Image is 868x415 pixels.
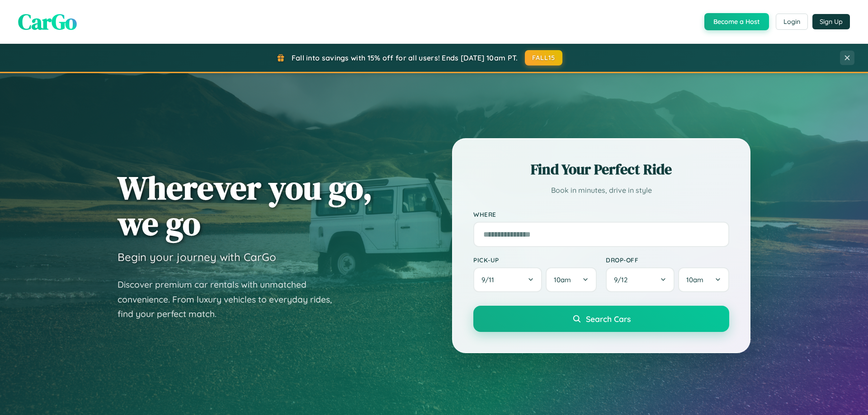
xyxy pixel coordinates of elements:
[118,277,344,322] p: Discover premium car rentals with unmatched convenience. From luxury vehicles to everyday rides, ...
[473,256,597,264] label: Pick-up
[118,170,373,241] h1: Wherever you go, we go
[18,7,77,37] span: CarGo
[473,184,729,197] p: Book in minutes, drive in style
[292,53,518,62] span: Fall into savings with 15% off for all users! Ends [DATE] 10am PT.
[473,306,729,332] button: Search Cars
[118,250,276,264] h3: Begin your journey with CarGo
[554,275,571,284] span: 10am
[606,256,729,264] label: Drop-off
[704,13,769,30] button: Become a Host
[614,275,632,284] span: 9 / 12
[678,267,729,292] button: 10am
[546,267,597,292] button: 10am
[586,314,631,324] span: Search Cars
[776,14,808,30] button: Login
[473,210,729,218] label: Where
[812,14,850,29] button: Sign Up
[686,275,703,284] span: 10am
[525,50,563,65] button: FALL15
[473,159,729,179] h2: Find Your Perfect Ride
[481,275,499,284] span: 9 / 11
[606,267,675,292] button: 9/12
[473,267,542,292] button: 9/11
